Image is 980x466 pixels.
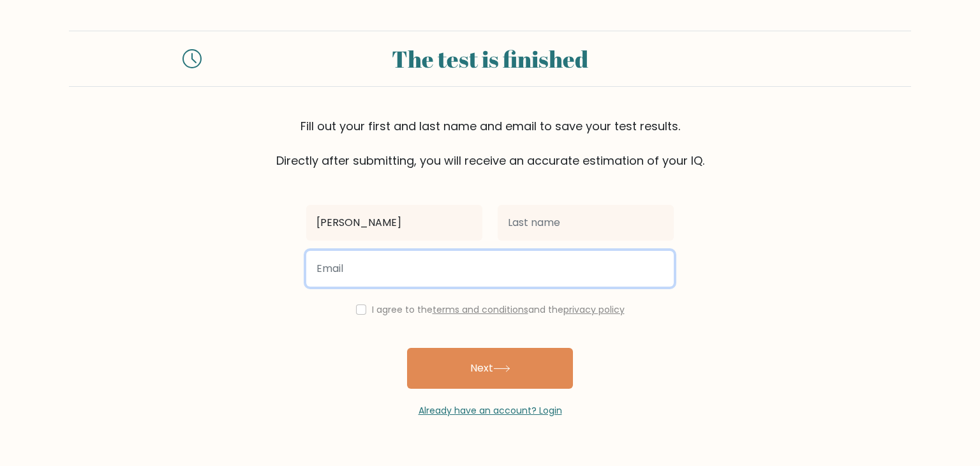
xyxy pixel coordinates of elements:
div: Fill out your first and last name and email to save your test results. Directly after submitting,... [69,117,911,169]
label: I agree to the and the [372,303,625,316]
button: Next [407,348,573,389]
div: The test is finished [217,41,763,76]
input: Email [306,251,674,287]
a: privacy policy [563,303,625,316]
input: Last name [498,205,674,241]
input: First name [306,205,482,241]
a: Already have an account? Login [419,404,562,417]
a: terms and conditions [433,303,528,316]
